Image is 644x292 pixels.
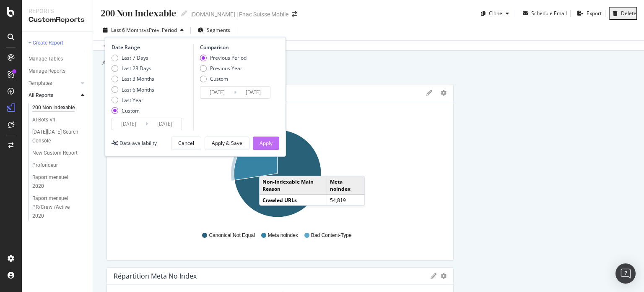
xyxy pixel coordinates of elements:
div: Previous Year [200,65,247,72]
div: Comparison [200,44,273,51]
div: Last 6 Months [122,86,154,93]
span: Canonical Not Equal [209,232,254,239]
div: Reports [29,7,86,15]
div: Last 28 Days [112,65,154,72]
a: Manage Tables [29,55,87,63]
div: Date Range [112,44,191,51]
a: All Reports [29,91,78,100]
div: Export [587,10,602,17]
i: Edit report name [181,11,187,16]
div: Delete [621,11,636,16]
div: New Custom Report [32,149,78,158]
div: AI Bots V1 [32,116,56,124]
div: 200 Non Indexable [32,103,75,112]
button: Clone [478,7,512,20]
div: Schedule Email [531,10,567,17]
button: Last 6 MonthsvsPrev. Period [100,24,187,37]
div: Manage Tables [29,55,63,63]
button: Schedule Email [519,7,567,20]
div: Manage Reports [29,67,65,76]
span: Bad Content-Type [311,232,352,239]
div: Custom [200,75,247,82]
div: Répartition Meta No Index [114,272,197,280]
div: 200 Non Indexable [100,7,176,20]
div: Previous Year [210,65,242,72]
div: Last 3 Months [122,75,154,82]
a: Profondeur [32,161,87,170]
button: Cancel [171,137,201,150]
div: All Reports [29,91,53,100]
div: Data availability [119,139,157,147]
input: End Date [236,87,270,98]
div: Custom [210,75,228,82]
input: Start Date [112,118,145,130]
a: New Custom Report [32,149,87,158]
div: Last 6 Months [112,86,154,93]
div: Last Year [112,97,154,104]
div: Previous Period [210,54,247,61]
button: Apply [253,137,279,150]
a: + Create Report [29,39,87,47]
div: Apply [260,139,273,147]
div: Apply & Save [212,139,242,147]
a: Raport mensuel 2020 [32,173,87,191]
div: Profondeur [32,161,58,170]
a: Raport mensuel PR/Crawl/Active 2020 [32,194,87,221]
input: End Date [148,118,182,130]
input: Start Date [200,87,234,98]
div: + Create Report [29,39,63,47]
div: Non-Indexable URLs Main ReasongeargearHTTP Status Code = 200A chart.Canonical Not EqualMeta noind... [106,84,454,260]
div: Templates [29,79,52,88]
button: Apply & Save [205,137,249,150]
div: Raport mensuel PR/Crawl/Active 2020 [32,194,82,221]
div: Open Intercom Messenger [615,263,636,284]
a: Templates [29,79,78,88]
div: Last 3 Months [112,75,154,82]
span: Segments [207,26,230,34]
button: Segments [194,24,234,37]
td: Non-Indexable Main Reason [260,176,327,195]
a: [DATE][DATE] Search Console [32,128,87,145]
div: Clone [489,10,502,17]
svg: A chart. [114,126,442,224]
div: [DOMAIN_NAME] | Fnac Suisse Mobile [190,10,288,18]
div: Last 7 Days [122,54,148,61]
td: Crawled URLs [260,195,327,205]
div: Last 7 Days [112,54,154,61]
span: vs Prev. Period [144,26,177,34]
div: Custom [112,107,154,114]
div: Black Friday Search Console [32,128,80,145]
div: arrow-right-arrow-left [292,11,297,17]
a: 200 Non Indexable [32,103,87,112]
div: Last 28 Days [122,65,151,72]
div: Custom [122,107,140,114]
a: Manage Reports [29,67,87,76]
td: Meta noindex [327,176,364,195]
button: Delete [609,7,637,20]
div: Raport mensuel 2020 [32,173,79,191]
div: Last Year [122,97,143,104]
a: AI Bots V1 [32,116,87,124]
div: Cancel [178,139,194,147]
div: Previous Period [200,54,247,61]
div: CustomReports [29,15,86,25]
span: Last 6 Months [111,26,144,34]
td: 54,819 [327,195,364,205]
div: gear [441,90,447,96]
span: Meta noindex [268,232,298,239]
div: Add a short description [101,58,169,67]
div: gear [441,273,447,279]
button: Export [574,7,602,20]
